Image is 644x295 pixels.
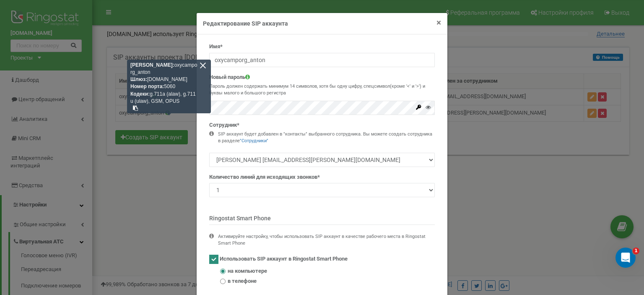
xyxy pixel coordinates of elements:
[220,256,348,262] span: Использовать SIP аккаунт в Ringostat Smart Phone
[228,277,257,285] span: в телефоне
[130,76,147,82] strong: Шлюз:
[633,248,639,254] span: 1
[209,173,320,181] label: Количество линий для исходящих звонков*
[218,131,435,144] div: SIP аккаунт будет добавлен в "контакты" выбранного сотрудника. Вы можете создать сотрудника в раз...
[220,269,226,274] input: на компьютере
[203,19,441,28] h4: Редактирование SIP аккаунта
[116,105,197,121] td: oxycamporg_anton
[130,84,164,89] strong: Номер порта:
[436,18,441,28] span: ×
[209,73,250,81] label: Новый пароль
[130,62,174,68] strong: [PERSON_NAME]:
[240,138,268,144] a: "Сотрудники"
[209,214,435,225] p: Ringostat Smart Phone
[127,60,211,113] div: oxycamporg_anton [DOMAIN_NAME] 5060 g.711a (alaw), g.711u (ulaw), GSM, OPUS
[130,91,150,97] strong: Кодеки:
[228,267,267,275] span: на компьютере
[615,248,636,268] iframe: Intercom live chat
[220,279,226,284] input: в телефоне
[209,83,435,96] p: Пароль должен содержать минимум 14 символов, хотя бы одну цифру, спецсимвол(кроме '<' и '>') и бу...
[209,121,239,129] label: Сотрудник*
[218,233,435,246] div: Активируйте настройку, чтобы использовать SIP аккаунт в качестве рабочего места в Ringostat Smart...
